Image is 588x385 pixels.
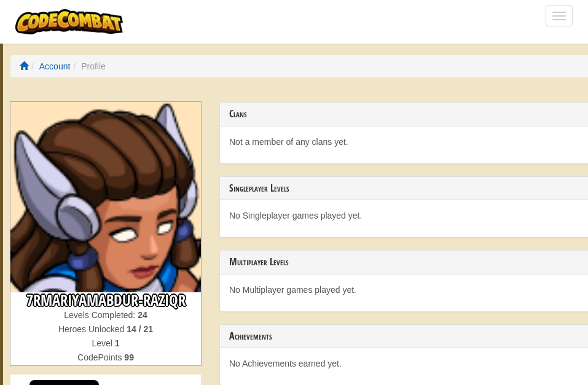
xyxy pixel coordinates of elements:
span: CodePoints [77,352,124,362]
img: CodeCombat logo [15,9,123,34]
a: Account [39,61,71,71]
span: Level [92,338,114,348]
strong: 99 [124,352,134,362]
strong: 14 / 21 [127,324,153,334]
li: Profile [70,60,105,72]
span: Heroes Unlocked [58,324,127,334]
h3: 7RMARIYAMABDUR-RAZIQR [10,292,201,309]
span: Levels Completed: [64,310,138,320]
strong: 24 [138,310,147,320]
strong: 1 [115,338,120,348]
